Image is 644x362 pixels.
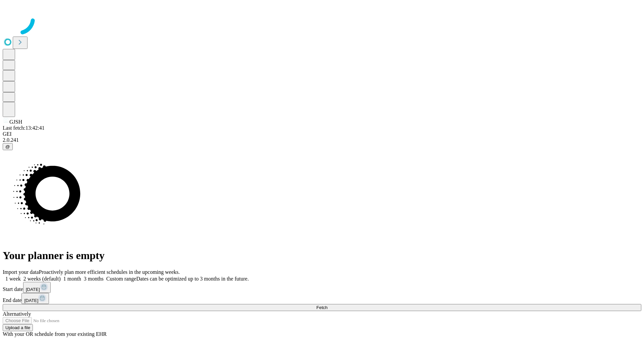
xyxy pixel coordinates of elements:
[39,269,180,275] span: Proactively plan more efficient schedules in the upcoming weeks.
[3,282,641,293] div: Start date
[3,137,641,143] div: 2.0.241
[136,276,249,282] span: Dates can be optimized up to 3 months in the future.
[9,119,22,125] span: GJSH
[3,125,45,131] span: Last fetch: 13:42:41
[21,293,49,304] button: [DATE]
[23,276,61,282] span: 2 weeks (default)
[3,304,641,311] button: Fetch
[3,249,641,262] h1: Your planner is empty
[3,331,107,337] span: With your OR schedule from your existing EHR
[3,143,13,150] button: @
[24,298,38,303] span: [DATE]
[26,287,40,292] span: [DATE]
[3,324,33,331] button: Upload a file
[3,131,641,137] div: GEI
[106,276,136,282] span: Custom range
[3,311,31,317] span: Alternatively
[5,276,21,282] span: 1 week
[316,305,327,310] span: Fetch
[5,144,10,149] span: @
[84,276,104,282] span: 3 months
[63,276,81,282] span: 1 month
[3,269,39,275] span: Import your data
[23,282,51,293] button: [DATE]
[3,293,641,304] div: End date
